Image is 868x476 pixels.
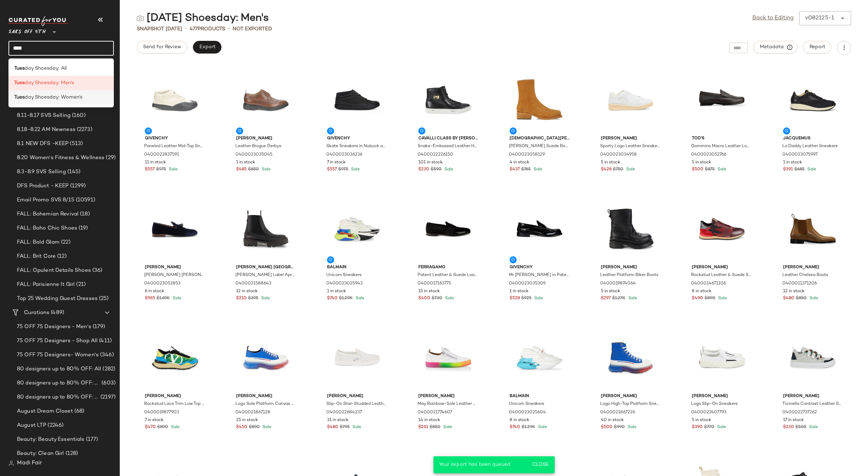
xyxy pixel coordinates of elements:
[795,424,806,431] span: $505
[783,167,793,173] span: $391
[104,154,116,162] span: (29)
[510,264,570,271] span: Givenchy
[692,417,711,424] span: 5 in stock
[233,25,272,33] span: Not Exported
[510,424,520,431] span: $740
[326,409,362,416] span: 0400022684237
[418,393,478,400] span: [PERSON_NAME]
[413,325,484,390] img: 0400021774607_WHITEMULTI
[85,436,98,444] span: (177)
[260,167,271,172] span: Sale
[167,167,178,172] span: Sale
[716,167,726,172] span: Sale
[510,159,529,166] span: 4 in stock
[521,167,531,173] span: $765
[235,152,272,158] span: 0400023035045
[77,224,88,232] span: (19)
[17,168,66,176] span: 8.3-8.9 SVS Selling
[235,281,271,287] span: 0400021588643
[783,424,794,431] span: $230
[692,393,752,400] span: [PERSON_NAME]
[98,295,109,303] span: (25)
[418,295,430,302] span: $400
[17,351,99,359] span: 75 OFF 75 Designers- Women's
[17,182,69,190] span: DFS Product - KEEP
[418,417,440,424] span: 14 in stock
[144,152,179,158] span: 0400022837591
[17,224,77,232] span: FALL: Boho Chic Shoes
[595,67,666,133] img: 0400023034958
[783,393,843,400] span: [PERSON_NAME]
[230,325,302,390] img: 0400021867128
[99,393,116,401] span: (2197)
[600,143,660,150] span: Sporty Logo Leather Sneakers
[803,41,831,54] button: Report
[327,264,387,271] span: Balmain
[691,152,726,158] span: 0400023052766
[418,167,429,173] span: $230
[56,252,67,261] span: (12)
[190,26,198,32] span: 477
[510,167,520,173] span: $437
[14,94,25,101] b: Tues
[17,140,68,148] span: 8.1 NEW DFS -KEEP
[236,393,296,400] span: [PERSON_NAME]
[783,264,843,271] span: [PERSON_NAME]
[351,425,361,430] span: Sale
[510,393,570,400] span: Balmain
[230,196,302,262] img: 0400021588643
[354,296,364,301] span: Sale
[627,296,637,301] span: Sale
[327,295,338,302] span: $740
[25,94,82,101] span: day Shoesday: Women's
[759,44,792,50] span: Metadata
[418,409,452,416] span: 0400021774607
[145,295,155,302] span: $965
[145,159,166,166] span: 11 in stock
[230,67,302,133] img: 0400023035045_DARKBROWN
[185,25,187,33] span: •
[145,417,164,424] span: 7 in stock
[509,281,546,287] span: 0400023035309
[14,65,25,72] b: Tues
[100,379,116,387] span: (603)
[321,325,393,390] img: 0400022684237
[692,295,703,302] span: $490
[98,337,112,345] span: (411)
[156,295,170,302] span: $1.69K
[533,296,543,301] span: Sale
[99,351,114,359] span: (346)
[509,401,544,407] span: Unicorn Sneakers
[601,264,661,271] span: [PERSON_NAME]
[321,67,393,133] img: 0400023036236_BLACK
[691,409,726,416] span: 0400022407793
[60,238,70,246] span: (22)
[137,11,269,25] div: [DATE] Shoesday: Men's
[510,295,520,302] span: $528
[601,288,620,295] span: 5 in stock
[529,458,552,471] button: Close
[600,409,635,416] span: 0400021867226
[600,281,636,287] span: 0400019874064
[74,196,95,204] span: (10591)
[808,296,818,301] span: Sale
[339,295,353,302] span: $1.29K
[692,136,752,142] span: Tod's
[326,401,386,407] span: Slip-On Star-Studded Leather Sneakers
[782,143,838,150] span: La Daddy Leather Sneakers
[24,309,49,317] span: Curations
[137,25,182,33] span: Snapshot [DATE]
[692,424,703,431] span: $390
[521,295,531,302] span: $925
[75,281,86,289] span: (21)
[145,264,205,271] span: [PERSON_NAME]
[137,15,144,22] img: svg%3e
[156,167,166,173] span: $975
[327,424,338,431] span: $480
[144,401,204,407] span: Rockstud Lace Trim Low Top Sneakers
[171,296,181,301] span: Sale
[8,16,68,26] img: cfy_white_logo.C9jOOHJF.svg
[326,152,362,158] span: 0400023036236
[418,281,451,287] span: 0400017163775
[17,365,101,373] span: 80 designers up to 80% OFF: All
